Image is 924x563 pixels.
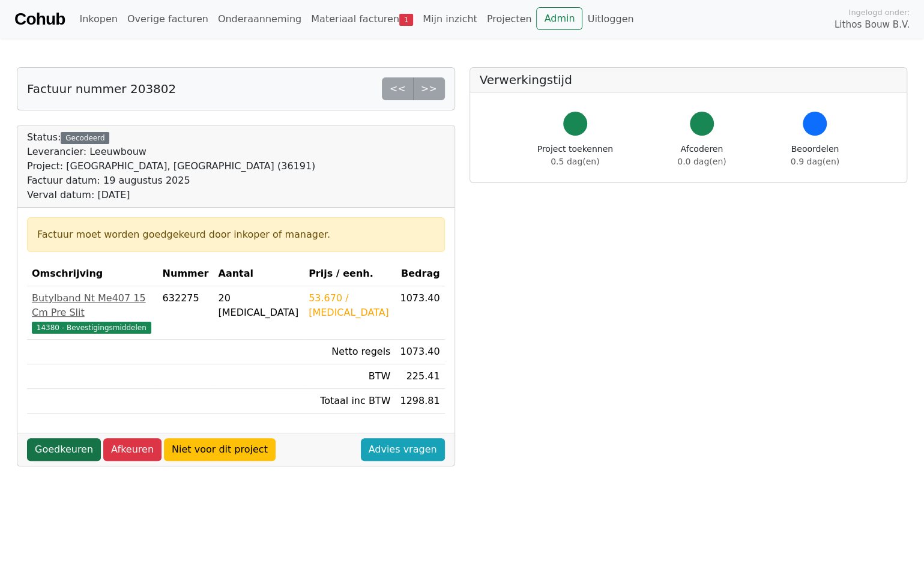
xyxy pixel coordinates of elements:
[304,389,395,414] td: Totaal inc BTW
[791,157,839,166] span: 0.9 dag(en)
[304,364,395,389] td: BTW
[791,143,839,168] div: Beoordelen
[306,7,418,31] a: Materiaal facturen1
[395,262,444,286] th: Bedrag
[27,145,315,159] div: Leverancier: Leeuwbouw
[395,364,444,389] td: 225.41
[61,132,109,144] div: Gecodeerd
[74,7,122,31] a: Inkopen
[361,438,445,461] a: Advies vragen
[158,262,214,286] th: Nummer
[848,7,910,18] span: Ingelogd onder:
[32,291,153,334] a: Butylband Nt Me407 15 Cm Pre Slit14380 - Bevestigingsmiddelen
[37,227,435,242] div: Factuur moet worden goedgekeurd door inkoper of manager.
[536,7,582,30] a: Admin
[218,291,299,320] div: 20 [MEDICAL_DATA]
[213,7,306,31] a: Onderaanneming
[418,7,482,31] a: Mijn inzicht
[158,286,214,340] td: 632275
[14,5,65,34] a: Cohub
[304,340,395,364] td: Netto regels
[482,7,537,31] a: Projecten
[304,262,395,286] th: Prijs / eenh.
[32,322,151,334] span: 14380 - Bevestigingsmiddelen
[395,340,444,364] td: 1073.40
[677,157,726,166] span: 0.0 dag(en)
[399,14,413,26] span: 1
[27,82,176,96] h5: Factuur nummer 203802
[677,143,726,168] div: Afcoderen
[835,18,910,32] span: Lithos Bouw B.V.
[164,438,276,461] a: Niet voor dit project
[309,291,390,320] div: 53.670 / [MEDICAL_DATA]
[27,262,158,286] th: Omschrijving
[395,286,444,340] td: 1073.40
[27,173,315,188] div: Factuur datum: 19 augustus 2025
[213,262,304,286] th: Aantal
[537,143,613,168] div: Project toekennen
[582,7,638,31] a: Uitloggen
[27,130,315,202] div: Status:
[480,73,898,87] h5: Verwerkingstijd
[32,291,153,320] div: Butylband Nt Me407 15 Cm Pre Slit
[27,159,315,173] div: Project: [GEOGRAPHIC_DATA], [GEOGRAPHIC_DATA] (36191)
[27,188,315,202] div: Verval datum: [DATE]
[395,389,444,414] td: 1298.81
[27,438,101,461] a: Goedkeuren
[122,7,213,31] a: Overige facturen
[103,438,162,461] a: Afkeuren
[551,157,599,166] span: 0.5 dag(en)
